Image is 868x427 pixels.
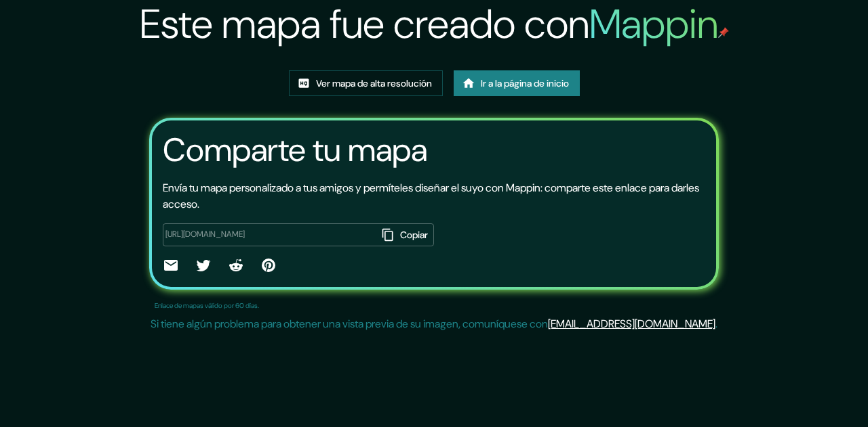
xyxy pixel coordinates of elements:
font: Enlace de mapas válido por 60 días. [155,301,259,310]
font: Ir a la página de inicio [481,77,569,89]
font: Comparte tu mapa [163,129,427,171]
font: Si tiene algún problema para obtener una vista previa de su imagen, comuníquese con [151,317,548,331]
font: Envía tu mapa personalizado a tus amigos y permíteles diseñar el suyo con Mappin: comparte este e... [163,181,699,211]
font: . [715,317,717,331]
a: Ir a la página de inicio [454,70,580,96]
img: pin de mapeo [718,27,729,38]
font: Copiar [400,229,428,241]
a: [EMAIL_ADDRESS][DOMAIN_NAME] [548,317,715,331]
font: Ver mapa de alta resolución [316,77,432,89]
a: Ver mapa de alta resolución [289,70,443,96]
button: Copiar [378,223,434,246]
